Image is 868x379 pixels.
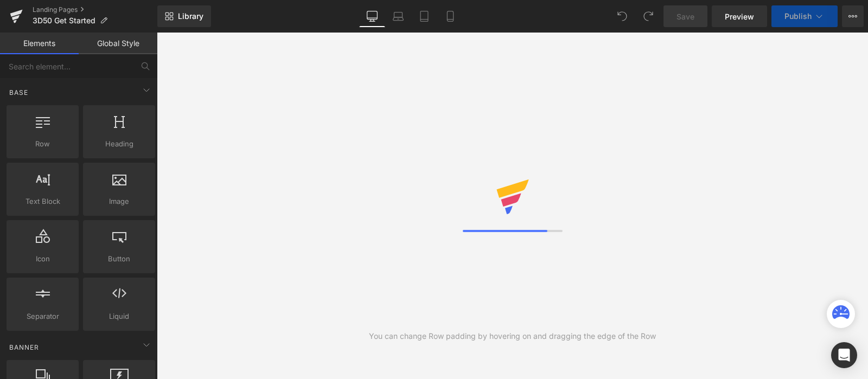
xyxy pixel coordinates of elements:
span: Liquid [86,311,152,322]
span: Base [8,87,29,98]
span: Separator [10,311,75,322]
button: Undo [611,5,633,27]
a: Preview [712,5,767,27]
a: Global Style [79,33,157,54]
span: Icon [10,253,75,265]
div: Open Intercom Messenger [831,342,857,368]
a: Mobile [437,5,463,27]
span: Button [86,253,152,265]
span: Publish [784,12,812,21]
button: Redo [637,5,659,27]
span: Image [86,196,152,207]
span: Library [178,11,203,21]
span: Text Block [10,196,75,207]
a: Tablet [411,5,437,27]
span: Save [676,11,694,22]
a: Laptop [385,5,411,27]
a: Desktop [359,5,385,27]
a: Landing Pages [33,5,157,14]
span: Banner [8,342,40,352]
span: Heading [86,138,152,150]
span: 3D50 Get Started [33,16,95,25]
span: Preview [725,11,754,22]
a: New Library [157,5,211,27]
button: Publish [771,5,838,27]
div: You can change Row padding by hovering on and dragging the edge of the Row [369,330,656,342]
button: More [842,5,864,27]
span: Row [10,138,75,150]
